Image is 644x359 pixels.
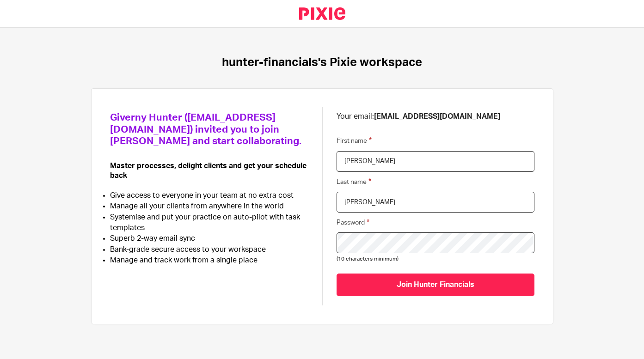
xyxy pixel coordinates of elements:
h1: hunter-financials's Pixie workspace [222,55,422,70]
input: Last name [337,192,534,213]
label: Last name [337,176,371,187]
p: Your email: [337,112,534,122]
li: Systemise and put your practice on auto-pilot with task templates [110,212,308,234]
li: Give access to everyone in your team at no extra cost [110,190,308,201]
label: First name [337,135,372,146]
input: Join Hunter Financials [337,274,534,296]
b: [EMAIL_ADDRESS][DOMAIN_NAME] [374,113,500,120]
li: Manage and track work from a single place [110,255,308,266]
input: First name [337,151,534,172]
li: Manage all your clients from anywhere in the world [110,201,308,212]
li: Superb 2-way email sync [110,233,308,244]
span: (10 characters minimum) [337,256,399,262]
p: Master processes, delight clients and get your schedule back [110,161,308,181]
span: Giverny Hunter ([EMAIL_ADDRESS][DOMAIN_NAME]) invited you to join [PERSON_NAME] and start collabo... [110,113,301,146]
li: Bank-grade secure access to your workspace [110,244,308,255]
label: Password [337,217,369,228]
